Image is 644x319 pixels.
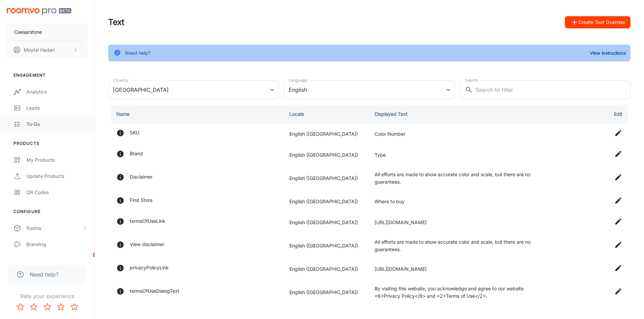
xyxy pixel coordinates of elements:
[116,150,124,158] svg: A type of product manufactured by a particular company under a particular name.
[130,173,152,183] p: Disclaimer
[30,270,58,278] span: Need help?
[369,191,545,212] td: Where to buy
[116,173,124,181] svg: Label title on disclaimer notification
[26,156,88,164] div: My Products
[7,41,88,59] button: Meytal Hadari
[68,300,81,314] button: Rate 5 star
[5,292,89,300] p: Rate your experience
[369,124,545,144] td: Color Number
[465,77,478,83] label: Search
[284,80,454,99] div: English
[14,300,27,314] button: Rate 1 star
[41,300,54,314] button: Rate 3 star
[369,280,545,305] td: By visiting this website, you acknowledge and agree to our website <6>Privacy Policy</6> and <2>T...
[26,172,88,180] div: Update Products
[7,8,71,15] img: Roomvo PRO Beta
[24,46,55,54] p: Meytal Hadari
[369,144,545,165] td: Type
[7,23,88,41] button: Caesarstone
[565,16,630,28] button: Create Text Override
[284,233,369,259] td: English ([GEOGRAPHIC_DATA])
[26,88,88,96] div: Analytics
[14,28,42,36] p: Caesarstone
[130,217,165,228] p: termsOfUseLink
[545,105,630,124] th: Edit
[476,80,630,99] input: Search to filter
[26,189,88,196] div: QR Codes
[284,144,369,165] td: English ([GEOGRAPHIC_DATA])
[284,124,369,144] td: English ([GEOGRAPHIC_DATA])
[125,47,150,59] div: Need help?
[108,105,284,124] th: Name
[116,241,124,249] svg: Message appearing in an alert snackbar that prompts the user to click on the snackbar to open a d...
[369,165,545,191] td: All efforts are made to show accurate color and scale, but there are no guarantees.
[116,287,124,295] svg: Disclaimer text that allow user to click and visit our terms of use and privacy policy pages. The...
[369,259,545,280] td: [URL][DOMAIN_NAME]
[116,196,124,205] svg: A button the user clicks on which redirects to a new page, allowing the user to find a retailer v...
[116,129,124,137] svg: SKU number
[116,217,124,225] svg: Vendor's custom link for Terms of Use.
[284,191,369,212] td: English ([GEOGRAPHIC_DATA])
[130,129,139,139] p: SKU
[108,16,124,28] h1: Text
[130,287,180,297] p: termsOfUseDialogText
[54,300,68,314] button: Rate 4 star
[26,257,88,264] div: Texts
[284,165,369,191] td: English ([GEOGRAPHIC_DATA])
[113,77,128,83] label: Country
[108,80,279,99] div: [GEOGRAPHIC_DATA]
[369,105,545,124] th: Displayed Text
[130,264,169,274] p: privacyPolicyLink
[369,212,545,233] td: [URL][DOMAIN_NAME]
[26,224,82,232] div: Rooms
[130,241,164,251] p: View disclaimer
[27,300,41,314] button: Rate 2 star
[130,196,152,207] p: Find Store
[588,48,628,58] button: View Instructions
[26,104,88,112] div: Leads
[284,212,369,233] td: English ([GEOGRAPHIC_DATA])
[26,241,88,248] div: Branding
[284,280,369,305] td: English ([GEOGRAPHIC_DATA])
[26,121,88,128] div: To-do
[116,264,124,272] svg: Vendor's custom link to their own Privacy Policy.
[284,105,369,124] th: Locale
[284,259,369,280] td: English ([GEOGRAPHIC_DATA])
[130,150,143,160] p: Brand
[289,77,308,83] label: Language
[369,233,545,259] td: All efforts are made to show accurate color and scale, but there are no guarantees.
